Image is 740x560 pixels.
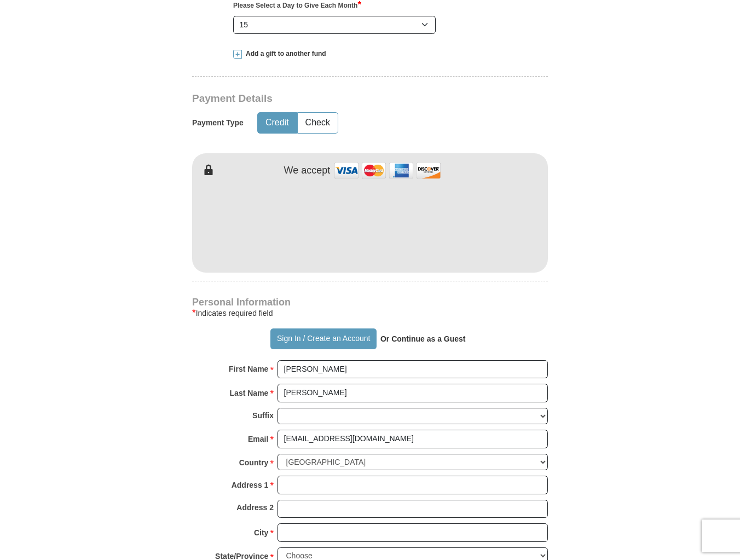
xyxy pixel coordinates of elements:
div: Indicates required field [192,307,548,320]
strong: City [254,525,268,540]
strong: Please Select a Day to Give Each Month [233,2,361,9]
button: Sign In / Create an Account [270,328,376,349]
h5: Payment Type [192,118,244,128]
strong: First Name [229,361,268,377]
h4: We accept [284,165,331,177]
strong: Address 2 [236,500,274,515]
strong: Country [239,455,269,470]
button: Check [298,113,338,133]
strong: Last Name [230,385,269,401]
strong: Suffix [252,408,274,423]
img: credit cards accepted [333,159,442,182]
span: Add a gift to another fund [242,49,326,59]
strong: Email [248,431,268,447]
h4: Personal Information [192,298,548,307]
strong: Or Continue as a Guest [380,334,466,343]
h3: Payment Details [192,93,471,105]
strong: Address 1 [232,477,269,493]
button: Credit [258,113,297,133]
